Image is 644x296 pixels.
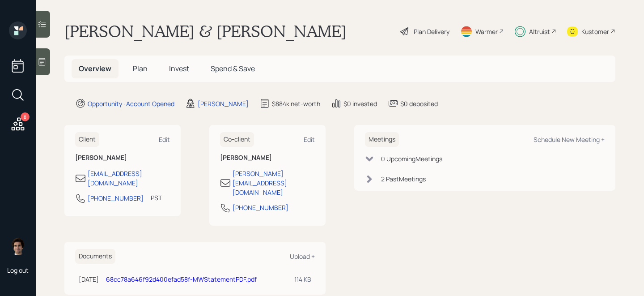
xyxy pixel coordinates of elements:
[414,27,449,36] div: Plan Delivery
[88,193,144,203] div: [PHONE_NUMBER]
[233,169,315,197] div: [PERSON_NAME][EMAIL_ADDRESS][DOMAIN_NAME]
[304,135,315,144] div: Edit
[75,132,99,147] h6: Client
[64,21,347,41] h1: [PERSON_NAME] & [PERSON_NAME]
[88,99,174,108] div: Opportunity · Account Opened
[88,169,170,188] div: [EMAIL_ADDRESS][DOMAIN_NAME]
[79,64,111,73] span: Overview
[21,112,30,121] div: 8
[365,132,399,147] h6: Meetings
[133,64,148,73] span: Plan
[581,27,609,36] div: Kustomer
[198,99,249,108] div: [PERSON_NAME]
[343,99,377,108] div: $0 invested
[534,135,605,144] div: Schedule New Meeting +
[272,99,320,108] div: $884k net-worth
[159,135,170,144] div: Edit
[381,174,426,184] div: 2 Past Meeting s
[233,203,288,212] div: [PHONE_NUMBER]
[79,275,99,284] div: [DATE]
[151,193,162,202] div: PST
[381,154,442,163] div: 0 Upcoming Meeting s
[211,64,255,73] span: Spend & Save
[220,132,254,147] h6: Co-client
[75,249,115,264] h6: Documents
[7,266,29,275] div: Log out
[169,64,189,73] span: Invest
[106,275,257,283] a: 68cc78a646f92d400efad58f-MWStatementPDF.pdf
[220,154,315,162] h6: [PERSON_NAME]
[9,237,27,255] img: harrison-schaefer-headshot-2.png
[475,27,498,36] div: Warmer
[294,275,311,284] div: 114 KB
[290,252,315,261] div: Upload +
[75,154,170,162] h6: [PERSON_NAME]
[529,27,550,36] div: Altruist
[400,99,438,108] div: $0 deposited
